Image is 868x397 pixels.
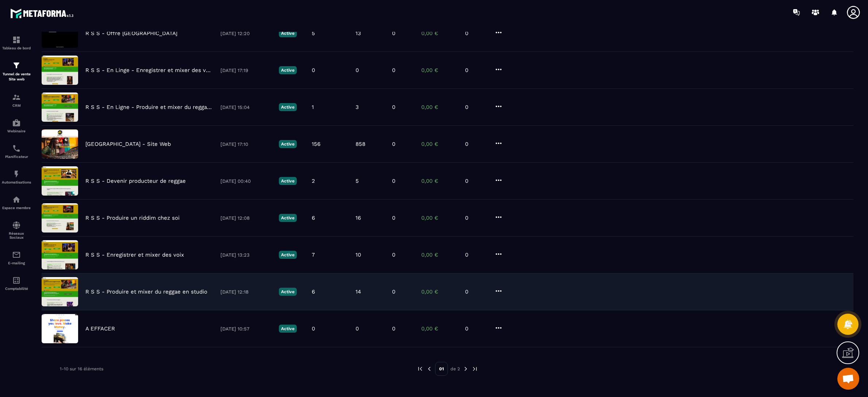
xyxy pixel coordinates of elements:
p: [DATE] 12:18 [220,289,272,295]
p: 0 [392,288,395,295]
img: email [12,250,21,259]
img: image [42,203,78,232]
p: 1 [312,104,314,110]
a: automationsautomationsAutomatisations [2,164,31,190]
img: social-network [12,221,21,230]
p: 0 [465,288,487,295]
p: Tunnel de vente Site web [2,72,31,82]
p: 0,00 € [421,67,458,73]
p: Active [279,66,297,74]
p: 0 [312,325,315,332]
img: formation [12,61,21,70]
img: image [42,166,78,196]
p: 0,00 € [421,104,458,110]
p: Active [279,103,297,111]
p: 1-10 sur 16 éléments [60,366,103,371]
img: logo [10,7,76,20]
img: image [42,277,78,306]
div: Ouvrir le chat [837,368,859,390]
img: automations [12,195,21,204]
p: 0 [465,67,487,73]
p: 3 [356,104,359,110]
img: image [42,240,78,269]
p: 0 [465,141,487,147]
p: R S S - En Linge - Enregistrer et mixer des voix [85,67,213,73]
p: 6 [312,215,315,221]
img: automations [12,118,21,127]
p: 0,00 € [421,178,458,184]
p: 0 [392,178,395,184]
a: social-networksocial-networkRéseaux Sociaux [2,215,31,245]
p: R S S - Produire et mixer du reggae en studio [85,288,207,295]
p: Active [279,325,297,333]
p: R S S - Offre [GEOGRAPHIC_DATA] [85,30,177,37]
p: R S S - Enregistrer et mixer des voix [85,252,184,258]
p: Active [279,251,297,259]
p: 0 [465,325,487,332]
p: [DATE] 13:23 [220,252,272,258]
p: 10 [356,252,361,258]
p: 0,00 € [421,215,458,221]
a: automationsautomationsWebinaire [2,113,31,139]
p: 2 [312,178,315,184]
p: Active [279,177,297,185]
p: [DATE] 17:19 [220,68,272,73]
img: formation [12,93,21,102]
img: prev [417,366,423,372]
p: 6 [312,288,315,295]
p: [DATE] 17:10 [220,141,272,147]
p: Active [279,140,297,148]
p: 01 [435,362,448,376]
p: Automatisations [2,180,31,184]
p: 16 [356,215,361,221]
p: 0 [392,67,395,73]
p: 0 [312,67,315,73]
p: [DATE] 00:40 [220,178,272,184]
a: formationformationTunnel de vente Site web [2,56,31,87]
p: R S S - Produire un riddim chez soi [85,215,180,221]
img: image [42,19,78,48]
p: Tableau de bord [2,46,31,50]
p: 0 [465,252,487,258]
p: 0 [392,104,395,110]
a: formationformationCRM [2,87,31,113]
p: 0 [465,215,487,221]
p: 0 [392,141,395,147]
p: 7 [312,252,315,258]
p: 14 [356,288,361,295]
p: Réseaux Sociaux [2,231,31,239]
p: Espace membre [2,206,31,210]
img: prev [426,366,433,372]
p: CRM [2,103,31,107]
p: Active [279,214,297,222]
a: schedulerschedulerPlanificateur [2,139,31,164]
p: E-mailing [2,261,31,265]
p: 0 [392,215,395,221]
img: scheduler [12,144,21,153]
p: 5 [312,30,315,37]
a: accountantaccountantComptabilité [2,271,31,296]
p: [DATE] 12:20 [220,31,272,36]
a: formationformationTableau de bord [2,30,31,56]
p: 0,00 € [421,252,458,258]
img: accountant [12,276,21,285]
p: 0 [465,104,487,110]
p: 156 [312,141,320,147]
p: 0 [392,252,395,258]
p: 0 [392,30,395,37]
p: [GEOGRAPHIC_DATA] - Site Web [85,141,171,147]
img: formation [12,35,21,44]
p: 0 [392,325,395,332]
p: R S S - Devenir producteur de reggae [85,178,186,184]
p: Active [279,288,297,296]
p: [DATE] 12:08 [220,215,272,221]
p: 0 [465,178,487,184]
p: 0,00 € [421,141,458,147]
p: 0,00 € [421,325,458,332]
p: 13 [356,30,361,37]
img: image [42,129,78,159]
img: image [42,314,78,343]
a: emailemailE-mailing [2,245,31,271]
p: 0 [356,67,359,73]
p: 0,00 € [421,30,458,37]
